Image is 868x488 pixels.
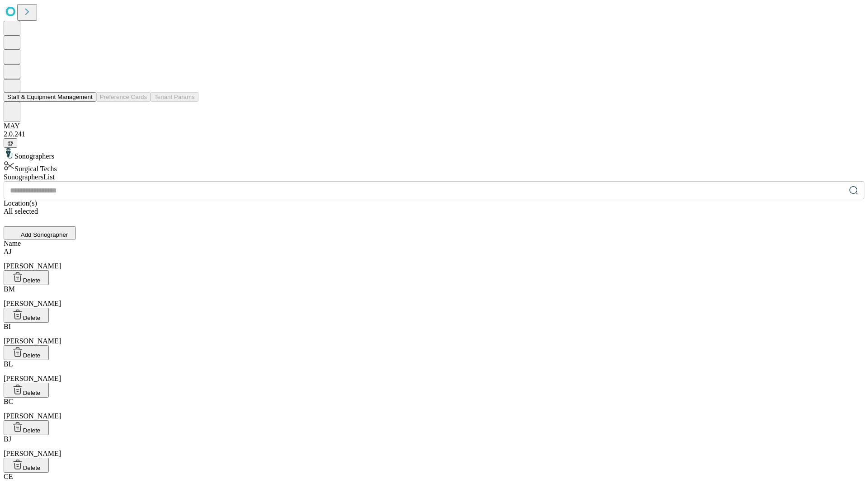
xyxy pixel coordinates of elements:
[4,248,864,270] div: [PERSON_NAME]
[4,398,13,405] span: BC
[23,389,41,396] span: Delete
[4,360,13,368] span: BL
[4,138,17,148] button: @
[4,130,864,138] div: 2.0.241
[4,308,49,323] button: Delete
[4,226,76,239] button: Add Sonographer
[4,323,11,330] span: BI
[4,285,15,293] span: BM
[4,148,864,160] div: Sonographers
[4,160,864,173] div: Surgical Techs
[4,345,49,360] button: Delete
[4,173,864,181] div: Sonographers List
[151,92,198,102] button: Tenant Params
[23,314,41,321] span: Delete
[4,323,864,345] div: [PERSON_NAME]
[4,207,864,216] div: All selected
[4,435,11,443] span: BJ
[4,122,864,130] div: MAY
[4,270,49,285] button: Delete
[4,435,864,458] div: [PERSON_NAME]
[4,248,12,255] span: AJ
[23,465,41,471] span: Delete
[4,383,49,398] button: Delete
[4,92,96,102] button: Staff & Equipment Management
[4,199,37,207] span: Location(s)
[23,427,41,434] span: Delete
[4,398,864,420] div: [PERSON_NAME]
[7,140,14,146] span: @
[4,285,864,308] div: [PERSON_NAME]
[4,420,49,435] button: Delete
[96,92,151,102] button: Preference Cards
[4,458,49,473] button: Delete
[4,360,864,383] div: [PERSON_NAME]
[23,352,41,359] span: Delete
[4,239,864,248] div: Name
[23,277,41,284] span: Delete
[21,231,68,238] span: Add Sonographer
[4,473,13,480] span: CE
